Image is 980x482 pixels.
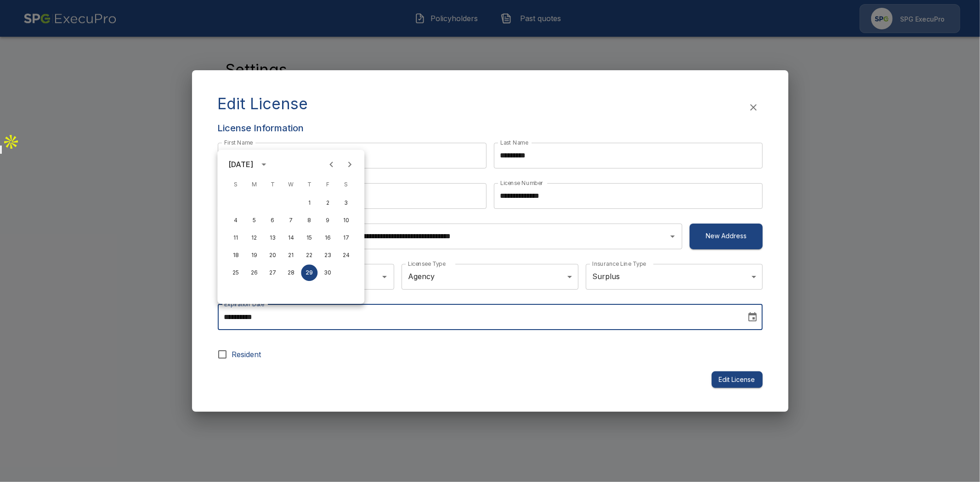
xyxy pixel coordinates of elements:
label: Insurance Line Type [592,260,646,268]
button: 13 [264,230,281,246]
button: Open [378,270,391,283]
span: Tuesday [264,175,281,194]
button: Open [666,230,679,243]
span: Friday [319,175,336,194]
button: 27 [264,264,281,281]
button: 28 [283,264,299,281]
button: 8 [301,212,317,229]
button: 1 [301,195,317,211]
button: 7 [283,212,299,229]
button: 12 [246,230,262,246]
button: 25 [227,264,244,281]
button: 14 [283,230,299,246]
button: 19 [246,247,262,263]
button: 9 [319,212,336,229]
button: 21 [283,247,299,263]
button: 4 [227,212,244,229]
button: New Address [690,224,762,249]
button: 18 [227,247,244,263]
button: 22 [301,247,317,263]
button: 26 [246,264,262,281]
span: Wednesday [283,175,299,194]
button: 2 [319,195,336,211]
div: Surplus [586,264,763,290]
div: Agency [402,264,578,290]
button: 11 [227,230,244,246]
button: Edit License [712,371,763,388]
button: 17 [338,230,354,246]
button: 10 [338,212,354,229]
button: 29 [301,264,317,281]
button: Previous month [322,155,340,174]
button: 16 [319,230,336,246]
button: 23 [319,247,336,263]
div: [DATE] [228,159,253,170]
button: 20 [264,247,281,263]
button: 24 [338,247,354,263]
button: 6 [264,212,281,229]
h6: License Information [218,121,763,135]
button: calendar view is open, switch to year view [256,157,272,172]
span: Resident [232,349,261,360]
label: Expiration Date [224,300,264,308]
span: Thursday [301,175,317,194]
button: 3 [338,195,354,211]
h4: Edit License [218,94,308,113]
img: Apollo [2,133,20,151]
button: 5 [246,212,262,229]
button: 30 [319,264,336,281]
button: Choose date, selected date is Apr 29, 2027 [743,308,762,326]
span: Saturday [338,175,354,194]
label: License Number [500,179,544,187]
span: Sunday [227,175,244,194]
button: 15 [301,230,317,246]
label: Licensee Type [408,260,446,268]
button: Next month [340,155,359,174]
span: Monday [246,175,262,194]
